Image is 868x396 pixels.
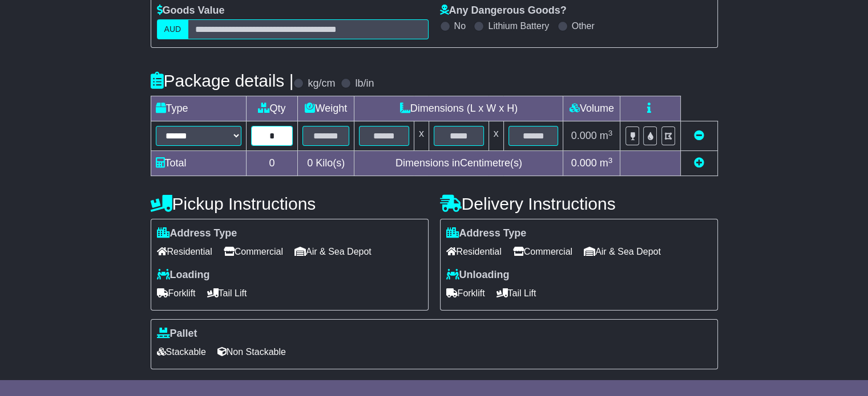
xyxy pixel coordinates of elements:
[217,343,286,361] span: Non Stackable
[157,328,197,340] label: Pallet
[572,21,595,31] label: Other
[308,77,335,90] label: kg/cm
[246,151,298,176] td: 0
[354,151,563,176] td: Dimensions in Centimetre(s)
[600,130,613,141] span: m
[151,151,246,176] td: Total
[446,269,510,281] label: Unloading
[355,77,374,90] label: lb/in
[563,96,620,121] td: Volume
[207,284,247,302] span: Tail Lift
[354,96,563,121] td: Dimensions (L x W x H)
[157,243,212,260] span: Residential
[608,156,613,165] sup: 3
[157,269,210,281] label: Loading
[151,71,294,90] h4: Package details |
[571,130,597,141] span: 0.000
[224,243,283,260] span: Commercial
[496,284,536,302] span: Tail Lift
[246,96,298,121] td: Qty
[151,96,246,121] td: Type
[446,243,502,260] span: Residential
[694,157,704,169] a: Add new item
[294,243,372,260] span: Air & Sea Depot
[571,157,597,169] span: 0.000
[513,243,572,260] span: Commercial
[157,19,189,39] label: AUD
[694,130,704,141] a: Remove this item
[600,157,613,169] span: m
[157,227,237,240] label: Address Type
[157,343,206,361] span: Stackable
[488,121,503,151] td: x
[157,284,196,302] span: Forklift
[446,227,527,240] label: Address Type
[151,194,429,213] h4: Pickup Instructions
[488,21,549,31] label: Lithium Battery
[454,21,466,31] label: No
[440,194,718,213] h4: Delivery Instructions
[414,121,429,151] td: x
[307,157,313,169] span: 0
[446,284,485,302] span: Forklift
[608,129,613,137] sup: 3
[298,151,354,176] td: Kilo(s)
[157,5,225,17] label: Goods Value
[440,5,567,17] label: Any Dangerous Goods?
[298,96,354,121] td: Weight
[584,243,661,260] span: Air & Sea Depot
